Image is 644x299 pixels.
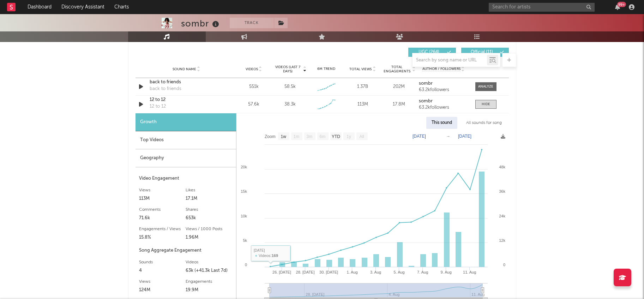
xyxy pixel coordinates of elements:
text: 1w [281,134,286,139]
span: Author / Followers [422,67,461,71]
div: All sounds for song [461,117,507,129]
text: 9. Aug [440,270,451,274]
div: 124M [139,286,186,294]
div: 113M [346,101,379,108]
span: Total Engagements [383,65,411,73]
a: back to friends [150,79,223,86]
text: 48k [499,165,505,169]
div: Videos [186,258,233,267]
text: 1y [347,134,351,139]
button: 99+ [615,4,620,10]
strong: sombr [419,99,433,103]
div: Views [139,277,186,286]
div: This sound [426,117,457,129]
div: back to friends [150,85,181,92]
div: 551k [237,83,270,90]
span: Sound Name [173,67,196,71]
div: 113M [139,195,186,203]
text: [DATE] [413,134,426,139]
div: 202M [383,83,415,90]
text: 0 [503,263,505,267]
div: Engagements [186,277,233,286]
div: 63k (+41.3k Last 7d) [186,267,233,275]
text: 28. [DATE] [296,270,314,274]
div: 4 [139,267,186,275]
div: Sounds [139,258,186,267]
text: 12k [499,238,505,243]
text: 6m [319,134,325,139]
text: 0 [245,263,247,267]
text: 7. Aug [417,270,428,274]
div: 19.9M [186,286,233,294]
div: Views [139,186,186,195]
div: 38.3k [284,101,296,108]
div: Geography [136,149,236,167]
text: [DATE] [458,134,471,139]
div: Likes [186,186,233,195]
span: UGC ( 264 ) [413,50,445,54]
text: 11. Aug [471,292,484,297]
div: 1.96M [186,233,233,242]
span: Total Views [349,67,372,71]
button: Track [230,18,274,28]
text: 24k [499,214,505,218]
div: Comments [139,205,186,214]
div: 63.2k followers [419,88,468,92]
button: UGC(264) [408,48,456,57]
div: Top Videos [136,131,236,149]
text: 30. [DATE] [319,270,338,274]
div: 1.37B [346,83,379,90]
div: sombr [181,18,221,29]
text: All [359,134,364,139]
div: 6M Trend [310,66,343,72]
div: Views / 1000 Posts [186,225,233,233]
text: 5. Aug [393,270,404,274]
text: 36k [499,189,505,193]
text: 20k [241,165,247,169]
text: 26. [DATE] [272,270,291,274]
text: 1m [293,134,299,139]
text: 5k [243,238,247,243]
text: 1. Aug [347,270,357,274]
a: sombr [419,81,468,86]
div: Shares [186,205,233,214]
text: 10k [241,214,247,218]
span: Videos (last 7 days) [273,65,302,73]
div: 58.5k [284,83,296,90]
text: 3m [306,134,312,139]
div: 15.8% [139,233,186,242]
text: 3. Aug [370,270,381,274]
div: Engagements / Views [139,225,186,233]
div: 12 to 12 [150,103,166,110]
button: Official(11) [461,48,509,57]
input: Search for artists [489,3,595,12]
div: 71.6k [139,214,186,222]
span: Official ( 11 ) [466,50,498,54]
text: YTD [331,134,340,139]
a: sombr [419,99,468,104]
input: Search by song name or URL [413,58,487,63]
a: 12 to 12 [150,96,223,103]
div: Video Engagement [139,174,233,183]
text: → [446,134,450,139]
text: 15k [241,189,247,193]
div: 653k [186,214,233,222]
div: 17.1M [186,195,233,203]
div: Song Aggregate Engagement [139,246,233,255]
div: 63.2k followers [419,105,468,110]
text: Zoom [265,134,276,139]
span: Videos [246,67,258,71]
text: 11. Aug [463,270,476,274]
div: 99 + [617,2,626,7]
div: Growth [136,113,236,131]
div: 17.8M [383,101,415,108]
div: 57.6k [237,101,270,108]
strong: sombr [419,81,433,86]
